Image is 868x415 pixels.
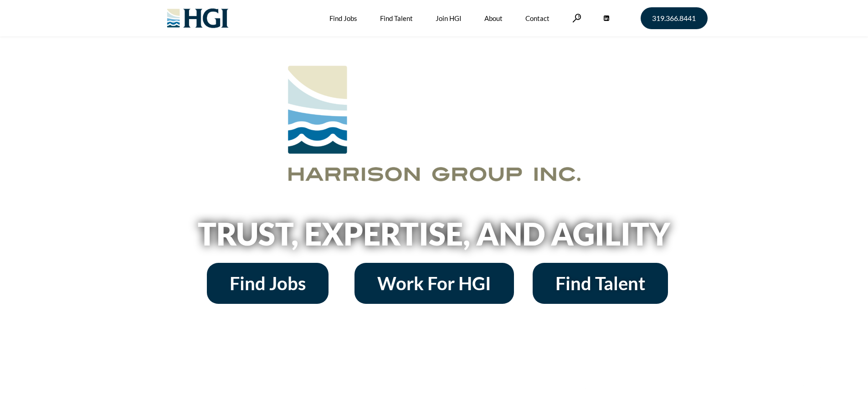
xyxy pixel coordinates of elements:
[377,274,491,292] span: Work For HGI
[207,263,329,304] a: Find Jobs
[572,14,581,22] a: Search
[354,263,514,304] a: Work For HGI
[641,7,708,29] a: 319.366.8441
[230,274,306,292] span: Find Jobs
[652,15,696,22] span: 319.366.8441
[555,274,645,292] span: Find Talent
[533,263,668,304] a: Find Talent
[175,218,694,249] h2: Trust, Expertise, and Agility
